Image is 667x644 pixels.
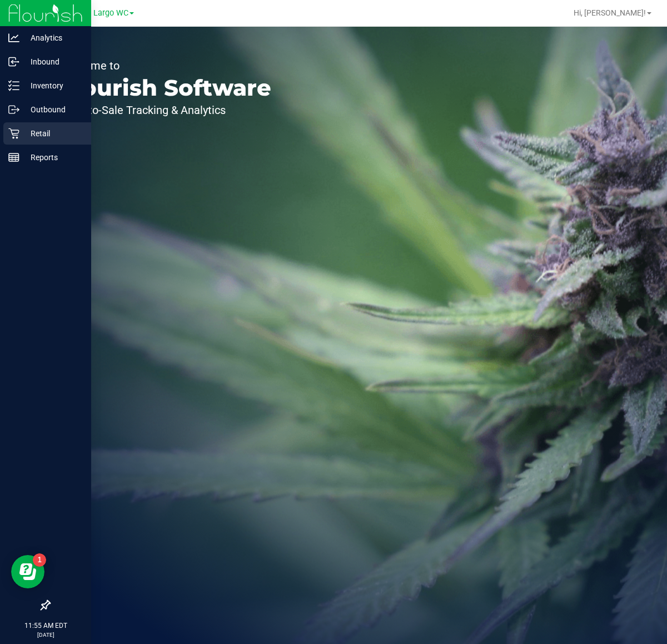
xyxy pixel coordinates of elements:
iframe: Resource center unread badge [33,553,46,567]
inline-svg: Analytics [8,32,19,43]
inline-svg: Retail [8,128,19,139]
inline-svg: Inventory [8,80,19,91]
p: 11:55 AM EDT [5,621,86,631]
p: [DATE] [5,631,86,639]
p: Inbound [19,55,86,68]
p: Seed-to-Sale Tracking & Analytics [60,105,271,116]
inline-svg: Reports [8,152,19,163]
inline-svg: Outbound [8,104,19,115]
span: Hi, [PERSON_NAME]! [574,8,646,17]
iframe: Resource center [11,555,44,588]
p: Inventory [19,79,86,92]
p: Reports [19,151,86,164]
p: Welcome to [60,60,271,71]
p: Retail [19,127,86,140]
inline-svg: Inbound [8,56,19,67]
span: Largo WC [93,8,128,18]
p: Outbound [19,103,86,116]
p: Flourish Software [60,77,271,99]
p: Analytics [19,31,86,44]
